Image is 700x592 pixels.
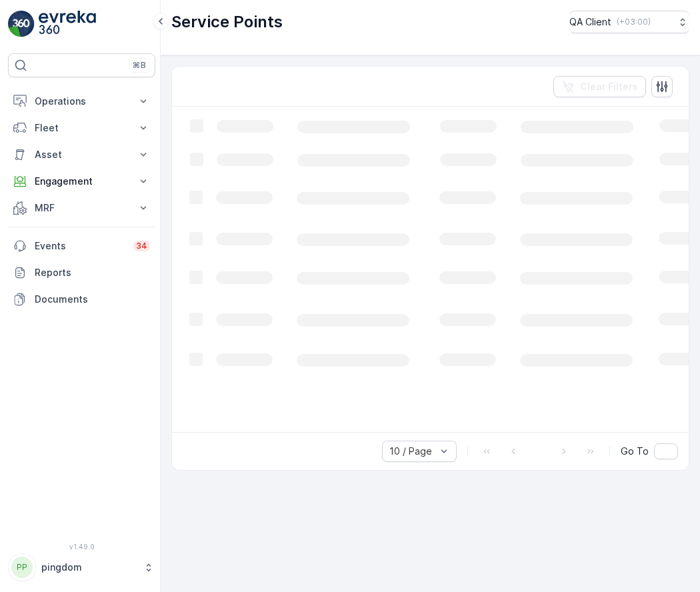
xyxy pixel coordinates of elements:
p: Service Points [171,11,283,33]
a: Documents [8,286,155,313]
p: pingdom [41,561,137,574]
p: ⌘B [133,60,146,71]
button: Fleet [8,115,155,141]
p: Reports [35,266,150,279]
p: Events [35,239,125,253]
p: Documents [35,293,150,306]
p: MRF [35,201,129,215]
p: Operations [35,95,129,108]
p: Clear Filters [580,80,638,93]
img: logo_light-DOdMpM7g.png [39,11,96,37]
span: Go To [621,445,649,458]
button: QA Client(+03:00) [569,11,689,33]
img: logo [8,11,35,37]
p: Engagement [35,175,129,188]
button: Asset [8,141,155,168]
span: v 1.49.0 [8,543,155,551]
a: Reports [8,259,155,286]
p: Asset [35,148,129,161]
p: QA Client [569,15,611,29]
button: Engagement [8,168,155,195]
a: Events34 [8,233,155,259]
p: 34 [136,241,147,251]
p: Fleet [35,121,129,135]
p: ( +03:00 ) [617,17,651,27]
div: PP [11,557,33,578]
button: PPpingdom [8,553,155,581]
button: Operations [8,88,155,115]
button: Clear Filters [553,76,646,97]
button: MRF [8,195,155,221]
